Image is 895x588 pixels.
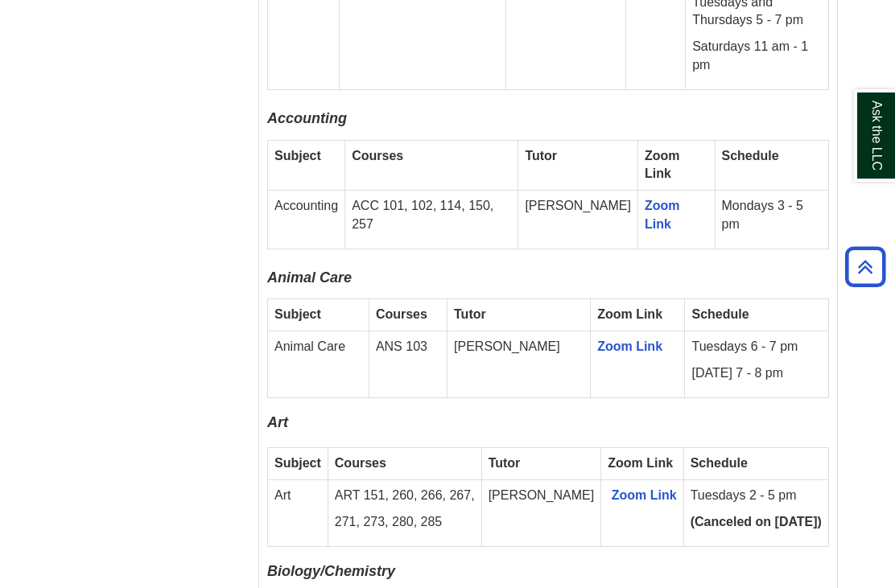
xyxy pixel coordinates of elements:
p: 271, 273, 280, 285 [335,513,475,532]
strong: Subject [274,456,321,470]
p: Tuesdays 6 - 7 pm [691,338,822,356]
td: [PERSON_NAME] [447,331,591,398]
strong: Subject [274,307,321,321]
p: Tuesdays 2 - 5 pm [691,487,822,505]
td: Accounting [268,191,345,249]
strong: Tutor [525,149,557,162]
td: [PERSON_NAME] [481,480,601,547]
a: Zoom Link [597,339,662,353]
td: ANS 103 [369,331,447,398]
p: ACC 101, 102, 114, 150, 257 [352,197,511,234]
strong: Courses [335,456,386,470]
strong: Subject [274,149,321,162]
span: Art [267,414,288,430]
a: Zoom Link [612,488,677,502]
strong: Schedule [691,307,749,321]
td: Art [268,480,328,547]
p: Saturdays 11 am - 1 pm [692,38,822,75]
strong: Tutor [489,456,521,470]
span: Accounting [267,110,347,126]
strong: Zoom Link [608,456,673,470]
td: Animal Care [268,331,369,398]
strong: (Canceled on [DATE]) [691,515,822,528]
strong: Schedule [722,149,779,162]
strong: Courses [376,307,427,321]
a: Zoom Link [645,199,680,231]
p: Mondays 3 - 5 pm [722,197,822,234]
strong: Zoom Link [597,307,662,321]
strong: Courses [352,149,403,162]
p: ART 151, 260, 266, 267, [335,487,475,505]
strong: Tutor [454,307,486,321]
strong: Zoom Link [645,149,680,181]
p: [DATE] 7 - 8 pm [691,364,822,383]
span: Biology/Chemistry [267,563,395,579]
td: [PERSON_NAME] [518,191,638,249]
a: Back to Top [839,256,891,278]
strong: Schedule [691,456,748,470]
span: Animal Care [267,269,352,286]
